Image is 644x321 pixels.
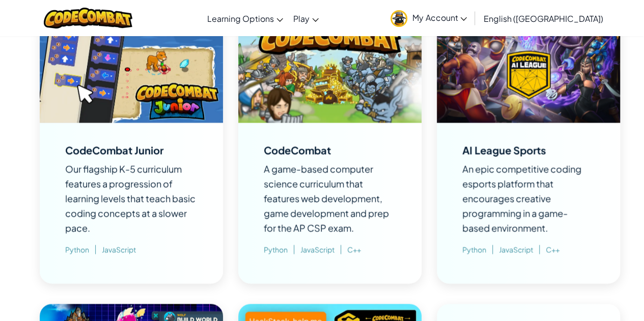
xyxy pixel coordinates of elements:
[202,5,288,32] a: Learning Options
[385,2,472,34] a: My Account
[44,8,133,28] img: CodeCombat logo
[412,12,467,23] span: My Account
[207,13,274,24] span: Learning Options
[462,245,493,254] span: Python
[483,13,603,24] span: English ([GEOGRAPHIC_DATA])
[493,245,540,254] span: JavaScript
[65,163,195,234] span: Our flagship K-5 curriculum features a progression of learning levels that teach basic coding con...
[264,245,294,254] span: Python
[390,10,407,27] img: avatar
[341,245,361,254] span: C++
[264,163,389,234] span: A game-based computer science curriculum that features web development, game development and prep...
[238,19,422,123] img: Image to illustrate CodeCombat
[96,245,136,254] span: JavaScript
[462,163,581,234] span: An epic competitive coding esports platform that encourages creative programming in a game-based ...
[540,245,559,254] span: C++
[40,19,223,123] img: Image to illustrate CodeCombat Junior
[462,145,546,155] div: AI League Sports
[294,245,341,254] span: JavaScript
[288,5,324,32] a: Play
[65,145,163,155] div: CodeCombat Junior
[65,245,96,254] span: Python
[293,13,310,24] span: Play
[478,5,608,32] a: English ([GEOGRAPHIC_DATA])
[437,19,620,123] img: Image to illustrate AI League Sports
[264,145,331,155] div: CodeCombat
